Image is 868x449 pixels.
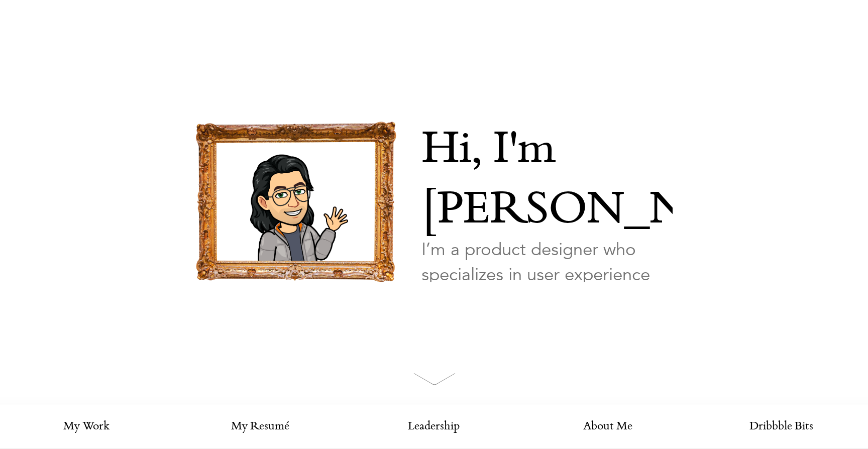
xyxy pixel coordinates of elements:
p: I’m a product designer who specializes in user experience and interaction design [421,237,673,312]
img: picture-frame.png [195,122,396,282]
img: arrow.svg [413,373,456,385]
p: Hi, I'm [PERSON_NAME] [421,122,673,242]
